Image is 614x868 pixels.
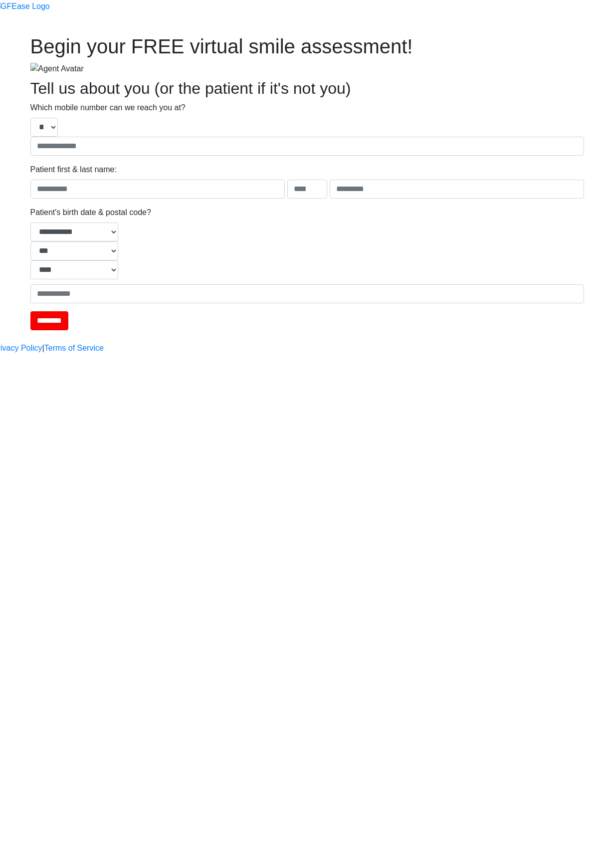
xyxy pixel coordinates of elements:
[30,207,151,218] label: Patient's birth date & postal code?
[30,164,117,176] label: Patient first & last name:
[30,63,84,75] img: Agent Avatar
[30,79,584,98] h2: Tell us about you (or the patient if it's not you)
[30,34,584,58] h1: Begin your FREE virtual smile assessment!
[44,342,104,354] a: Terms of Service
[42,342,44,354] a: |
[30,102,186,114] label: Which mobile number can we reach you at?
